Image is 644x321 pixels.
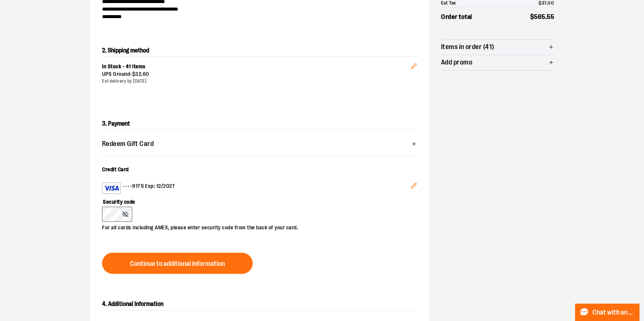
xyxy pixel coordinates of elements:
h2: 2. Shipping method [102,45,417,57]
div: Est delivery by [DATE] [102,78,411,84]
h2: 4. Additional Information [102,298,417,310]
p: For all cards including AMEX, please enter security code from the back of your card. [102,222,409,232]
span: Credit Card [102,166,129,172]
span: Items in order (41) [441,43,494,51]
span: 55 [547,13,554,20]
button: Edit [405,51,423,77]
span: . [141,71,143,77]
div: •••• 9171 | Exp: 12/2027 [102,183,411,194]
button: Items in order (41) [441,40,554,55]
button: Chat with an Expert [575,304,640,321]
div: In Stock - 41 items [102,63,411,71]
span: Redeem Gift Card [102,140,154,147]
label: Security code [102,194,409,207]
button: Edit [405,177,423,197]
span: $ [132,71,136,77]
button: Continue to additional information [102,253,253,274]
span: Chat with an Expert [592,309,635,316]
span: 60 [143,71,149,77]
span: Order total [441,12,472,22]
span: 565 [534,13,545,20]
span: $ [530,13,534,20]
span: Add promo [441,59,472,66]
span: . [545,13,547,20]
img: Visa card example showing the 16-digit card number on the front of the card [104,184,119,193]
span: 32 [135,71,141,77]
span: Continue to additional information [130,260,225,267]
div: UPS Ground - [102,71,411,78]
button: Add promo [441,55,554,70]
button: Redeem Gift Card [102,136,417,151]
h2: 3. Payment [102,118,417,130]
